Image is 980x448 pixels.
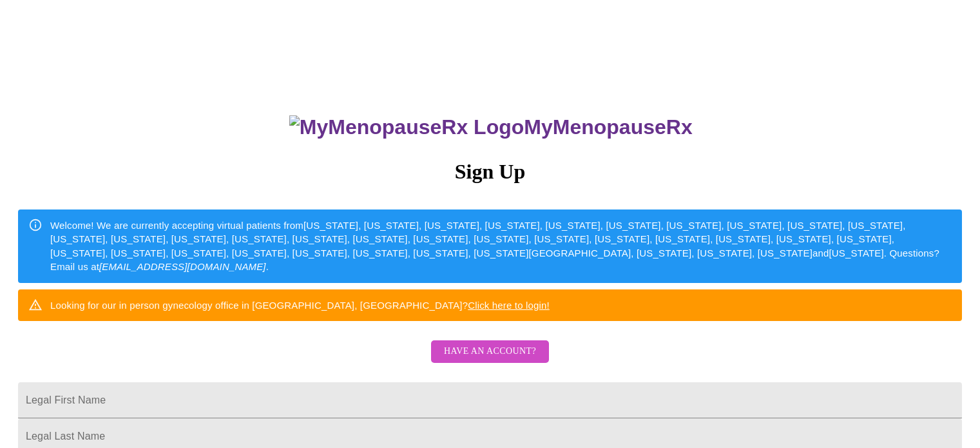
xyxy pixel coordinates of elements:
[444,344,536,360] span: Have an account?
[18,160,962,184] h3: Sign Up
[428,355,552,365] a: Have an account?
[431,340,549,363] button: Have an account?
[50,293,550,317] div: Looking for our in person gynecology office in [GEOGRAPHIC_DATA], [GEOGRAPHIC_DATA]?
[99,261,266,272] em: [EMAIL_ADDRESS][DOMAIN_NAME]
[468,300,550,311] a: Click here to login!
[20,115,963,139] h3: MyMenopauseRx
[289,115,524,139] img: MyMenopauseRx Logo
[50,213,952,279] div: Welcome! We are currently accepting virtual patients from [US_STATE], [US_STATE], [US_STATE], [US...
